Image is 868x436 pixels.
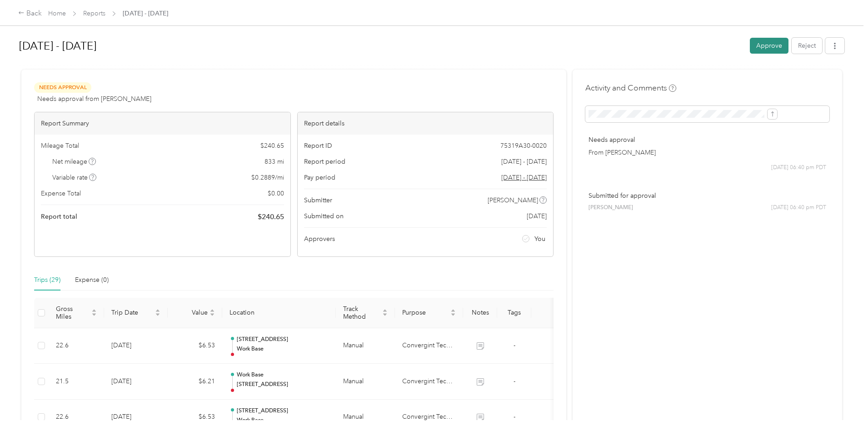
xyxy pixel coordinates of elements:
span: You [534,234,545,244]
span: Submitter [304,195,332,205]
span: - [514,377,515,385]
button: Reject [792,38,822,54]
div: Report details [298,112,554,135]
span: [DATE] - [DATE] [123,9,168,18]
span: $ 0.2889 / mi [251,173,284,182]
span: Expense Total [41,189,81,198]
span: [DATE] [527,211,547,221]
span: [DATE] - [DATE] [501,157,547,166]
span: [DATE] 06:40 pm PDT [771,204,826,212]
p: [STREET_ADDRESS] [237,407,329,415]
span: caret-up [382,308,388,313]
span: caret-up [450,308,456,313]
th: Purpose [395,298,463,328]
span: Variable rate [52,173,97,182]
td: Convergint Technologies [395,400,463,436]
h1: Aug 1 - 31, 2025 [19,35,743,57]
p: Submitted for approval [589,191,826,200]
span: [DATE] 06:40 pm PDT [771,164,826,172]
span: 75319A30-0020 [500,141,547,150]
span: 833 mi [264,157,284,166]
th: Notes [463,298,497,328]
th: Location [222,298,336,328]
p: Work Base [237,416,329,425]
span: Report total [41,212,77,221]
th: Track Method [336,298,395,328]
div: Back [18,8,42,19]
td: $6.53 [168,400,222,436]
a: Home [48,10,66,17]
span: Needs Approval [34,82,91,93]
button: Approve [750,38,788,54]
span: caret-up [210,308,215,313]
td: 22.6 [49,400,104,436]
span: Gross Miles [56,305,90,321]
td: [DATE] [104,400,168,436]
span: caret-up [155,308,160,313]
span: Track Method [343,305,380,321]
span: caret-down [450,312,456,317]
td: 21.5 [49,364,104,400]
p: [STREET_ADDRESS] [237,336,329,344]
a: Reports [83,10,105,17]
span: Mileage Total [41,141,79,150]
p: Work Base [237,371,329,379]
p: Needs approval [589,135,826,145]
h4: Activity and Comments [585,82,676,94]
span: [PERSON_NAME] [589,204,633,212]
td: [DATE] [104,364,168,400]
td: Manual [336,364,395,400]
div: Report Summary [35,112,290,135]
span: Pay period [304,173,335,182]
span: $ 0.00 [268,189,284,198]
span: $ 240.65 [260,141,284,150]
th: Value [168,298,222,328]
td: Convergint Technologies [395,364,463,400]
span: caret-down [155,312,160,317]
span: Value [175,309,208,316]
iframe: Everlance-gr Chat Button Frame [817,385,868,436]
span: Submitted on [304,211,344,221]
span: [PERSON_NAME] [488,195,538,205]
th: Trip Date [104,298,168,328]
div: Trips (29) [34,275,60,285]
span: caret-down [91,312,97,317]
span: Report period [304,157,345,166]
span: Needs approval from [PERSON_NAME] [37,94,151,104]
td: Manual [336,328,395,364]
p: Work Base [237,345,329,353]
span: - [514,341,515,349]
span: $ 240.65 [258,211,284,222]
span: Go to pay period [501,173,547,182]
span: caret-down [210,312,215,317]
p: From [PERSON_NAME] [589,148,826,157]
td: $6.53 [168,328,222,364]
span: Purpose [402,309,449,316]
td: Manual [336,400,395,436]
span: Approvers [304,234,335,244]
div: Expense (0) [75,275,109,285]
td: [DATE] [104,328,168,364]
span: caret-up [91,308,97,313]
td: $6.21 [168,364,222,400]
td: 22.6 [49,328,104,364]
span: Trip Date [111,309,153,316]
th: Gross Miles [49,298,104,328]
span: Net mileage [52,157,96,166]
span: caret-down [382,312,388,317]
span: - [514,413,515,421]
th: Tags [497,298,531,328]
td: Convergint Technologies [395,328,463,364]
span: Report ID [304,141,332,150]
p: [STREET_ADDRESS] [237,381,329,389]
